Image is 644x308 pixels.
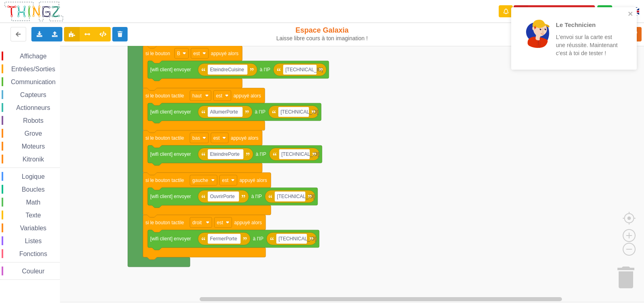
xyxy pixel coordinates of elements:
text: haut [192,93,202,98]
text: droit [192,219,202,225]
span: Communication [10,79,57,85]
text: si le bouton tactile [145,135,184,141]
span: Moteurs [21,143,46,150]
text: [wifi client] envoyer [150,194,191,199]
text: appuyé alors [233,93,261,98]
text: appuyé alors [211,50,239,56]
text: si le bouton [145,50,170,56]
span: Couleur [21,268,46,275]
text: à l'IP [256,151,266,157]
text: est [193,50,200,56]
text: si le bouton tactile [145,177,184,183]
text: appuyé alors [239,177,267,183]
text: à l'IP [255,109,265,115]
span: Capteurs [19,91,47,98]
text: est [222,177,229,183]
span: Grove [23,130,43,137]
text: si le bouton tactile [145,219,184,225]
text: [TECHNICAL_ID] [279,236,316,242]
text: B [177,50,180,56]
span: Boucles [21,186,46,193]
span: Math [25,199,42,206]
text: OuvrirPorte [210,194,235,199]
text: [wifi client] envoyer [150,109,191,115]
text: à l'IP [260,67,270,72]
span: Texte [24,212,42,219]
div: Laisse libre cours à ton imagination ! [267,35,378,42]
text: appuyé alors [234,219,262,225]
text: à l'IP [253,236,263,242]
button: Appairer une carte [514,5,595,18]
text: [wifi client] envoyer [150,236,191,242]
text: gauche [192,177,208,183]
text: si le bouton tactile [145,93,184,98]
text: appuyé alors [231,135,258,141]
div: Espace Galaxia [267,26,378,42]
text: [TECHNICAL_ID] [281,151,319,157]
span: Variables [19,225,48,232]
span: Affichage [19,53,47,60]
text: est [213,135,220,141]
text: [wifi client] envoyer [150,151,191,157]
p: Le Technicien [556,21,619,29]
span: Entrées/Sorties [10,66,56,72]
img: thingz_logo.png [4,1,64,22]
span: Kitronik [21,156,45,163]
button: close [628,10,634,18]
text: [TECHNICAL_ID] [285,67,323,72]
text: [TECHNICAL_ID] [277,194,314,199]
text: FermerPorte [210,236,237,242]
span: Fonctions [18,250,48,257]
text: [TECHNICAL_ID] [281,109,318,115]
text: bas [192,135,200,141]
text: AllumerPorte [210,109,238,115]
text: EteindreCuisine [210,67,244,72]
text: EteindrePorte [210,151,240,157]
p: L'envoi sur la carte est une réussite. Maintenant c'est à toi de tester ! [556,33,619,57]
text: est [216,93,223,98]
text: [wifi client] envoyer [150,67,191,72]
span: Actionneurs [15,104,52,111]
span: Robots [22,117,45,124]
span: Logique [21,173,46,180]
text: à l'IP [251,194,262,199]
text: est [217,219,223,225]
span: Listes [24,238,43,244]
